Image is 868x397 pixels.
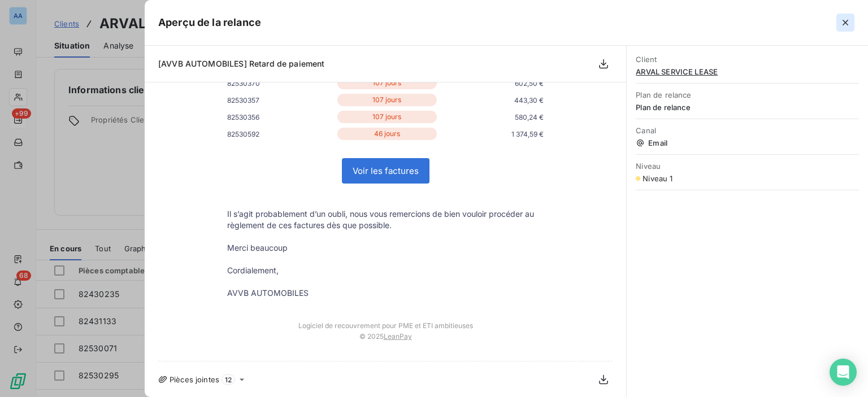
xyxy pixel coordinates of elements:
[384,332,412,341] a: LeanPay
[227,111,335,123] p: 82530356
[636,138,859,147] span: Email
[337,111,437,123] p: 107 jours
[439,77,544,89] p: 602,50 €
[158,15,261,30] h5: Aperçu de la relance
[439,94,544,106] p: 443,30 €
[227,128,335,140] p: 82530592
[636,90,859,99] span: Plan de relance
[227,265,544,276] p: Cordialement,
[342,159,429,183] a: Voir les factures
[170,375,219,384] span: Pièces jointes
[636,162,859,171] span: Niveau
[439,111,544,123] p: 580,24 €
[227,94,335,106] p: 82530357
[636,126,859,135] span: Canal
[227,77,335,89] p: 82530370
[216,330,555,352] td: © 2025
[643,174,672,183] span: Niveau 1
[216,310,555,330] td: Logiciel de recouvrement pour PME et ETI ambitieuses
[636,67,859,76] span: ARVAL SERVICE LEASE
[636,55,859,64] span: Client
[830,359,857,386] div: Open Intercom Messenger
[337,94,437,106] p: 107 jours
[227,208,544,231] p: Il s’agit probablement d’un oubli, nous vous remercions de bien vouloir procéder au règlement de ...
[158,59,325,68] span: [AVVB AUTOMOBILES] Retard de paiement
[439,128,544,140] p: 1 374,59 €
[337,77,437,89] p: 107 jours
[227,287,544,299] p: AVVB AUTOMOBILES
[227,242,544,254] p: Merci beaucoup
[636,103,859,112] span: Plan de relance
[222,374,235,385] span: 12
[337,128,437,140] p: 46 jours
